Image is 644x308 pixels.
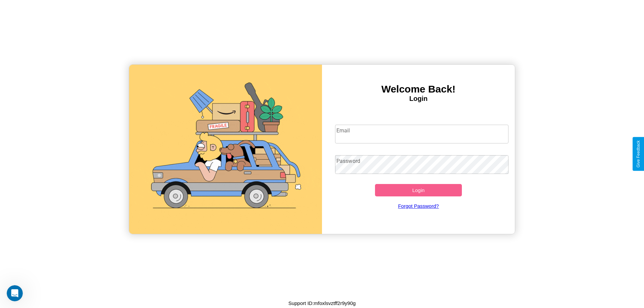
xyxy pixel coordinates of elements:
[288,299,356,308] p: Support ID: mfoxlsvztff2r9y90g
[129,65,322,234] img: gif
[322,83,515,95] h3: Welcome Back!
[7,285,23,301] iframe: Intercom live chat
[375,184,462,196] button: Login
[322,95,515,103] h4: Login
[332,196,505,215] a: Forgot Password?
[636,140,641,168] div: Give Feedback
